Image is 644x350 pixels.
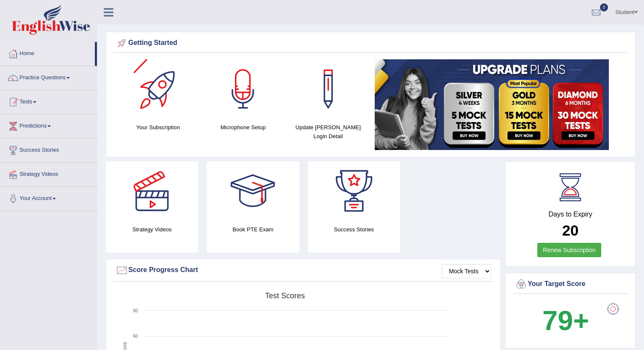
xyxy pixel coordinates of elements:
a: Strategy Videos [0,163,97,184]
b: 20 [562,222,579,239]
a: Your Account [0,187,97,208]
span: 0 [600,3,608,11]
text: 90 [133,308,138,313]
a: Renew Subscription [537,243,601,257]
h4: Days to Expiry [515,211,626,218]
div: Your Target Score [515,278,626,291]
h4: Your Subscription [120,123,196,132]
text: 60 [133,333,138,339]
a: Predictions [0,114,97,136]
a: Practice Questions [0,66,97,87]
h4: Update [PERSON_NAME] Login Detail [290,123,367,141]
h4: Strategy Videos [106,225,198,234]
div: Getting Started [116,37,626,50]
h4: Microphone Setup [205,123,282,132]
h4: Success Stories [308,225,400,234]
h4: Book PTE Exam [207,225,299,234]
tspan: Test scores [265,292,305,300]
a: Success Stories [0,139,97,160]
b: 79+ [542,305,589,336]
div: Score Progress Chart [116,264,491,277]
a: Home [0,42,95,63]
img: small5.jpg [375,59,609,150]
a: Tests [0,90,97,111]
